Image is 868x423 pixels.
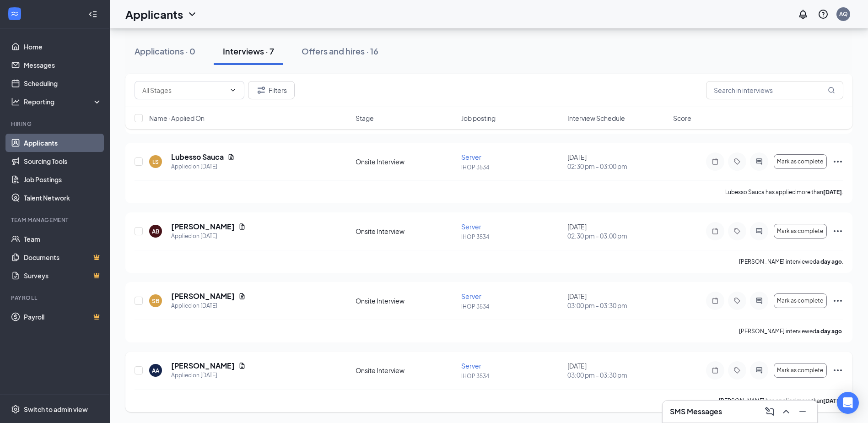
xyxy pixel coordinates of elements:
[567,231,668,240] span: 02:30 pm - 03:00 pm
[356,157,456,166] div: Onsite Interview
[754,228,765,235] svg: ActiveChat
[11,216,100,224] div: Team Management
[11,120,100,128] div: Hiring
[248,81,295,99] button: Filter Filters
[567,162,668,171] span: 02:30 pm - 03:00 pm
[461,153,481,161] span: Server
[11,97,20,106] svg: Analysis
[11,405,20,414] svg: Settings
[774,363,827,378] button: Mark as complete
[816,328,842,335] b: a day ago
[171,152,224,162] h5: Lubesso Sauca
[798,9,809,20] svg: Notifications
[302,45,378,57] div: Offers and hires · 16
[461,292,481,300] span: Server
[754,158,765,165] svg: ActiveChat
[171,361,235,371] h5: [PERSON_NAME]
[732,228,743,235] svg: Tag
[24,308,102,326] a: PayrollCrown
[24,230,102,248] a: Team
[774,293,827,308] button: Mark as complete
[187,9,198,20] svg: ChevronDown
[710,158,721,165] svg: Note
[24,74,102,92] a: Scheduling
[171,371,246,380] div: Applied on [DATE]
[710,297,721,304] svg: Note
[24,266,102,285] a: SurveysCrown
[739,258,843,266] p: [PERSON_NAME] interviewed .
[719,397,843,405] p: [PERSON_NAME] has applied more than .
[816,258,842,265] b: a day ago
[461,163,561,171] p: IHOP 3534
[777,158,823,165] span: Mark as complete
[774,154,827,169] button: Mark as complete
[171,291,235,301] h5: [PERSON_NAME]
[670,407,722,417] h3: SMS Messages
[256,85,267,96] svg: Filter
[227,153,235,161] svg: Document
[461,362,481,370] span: Server
[142,85,226,95] input: All Stages
[732,297,743,304] svg: Tag
[229,87,237,94] svg: ChevronDown
[774,224,827,239] button: Mark as complete
[732,367,743,374] svg: Tag
[567,292,668,310] div: [DATE]
[152,367,159,374] div: AA
[797,406,808,417] svg: Minimize
[779,404,793,419] button: ChevronUp
[461,222,481,231] span: Server
[739,327,843,335] p: [PERSON_NAME] interviewed .
[832,295,843,306] svg: Ellipses
[223,45,274,57] div: Interviews · 7
[567,370,668,380] span: 03:00 pm - 03:30 pm
[754,297,765,304] svg: ActiveChat
[725,188,843,196] p: Lubesso Sauca has applied more than .
[24,248,102,266] a: DocumentsCrown
[567,114,625,123] span: Interview Schedule
[706,81,843,99] input: Search in interviews
[461,303,561,310] p: IHOP 3534
[839,10,848,18] div: AQ
[171,162,235,171] div: Applied on [DATE]
[152,228,159,235] div: AB
[24,134,102,152] a: Applicants
[567,301,668,310] span: 03:00 pm - 03:30 pm
[764,406,775,417] svg: ComposeMessage
[777,367,823,374] span: Mark as complete
[171,222,235,232] h5: [PERSON_NAME]
[24,170,102,189] a: Job Postings
[171,232,246,241] div: Applied on [DATE]
[356,366,456,375] div: Onsite Interview
[11,294,100,302] div: Payroll
[795,404,810,419] button: Minimize
[567,152,668,171] div: [DATE]
[238,362,246,369] svg: Document
[832,156,843,167] svg: Ellipses
[461,233,561,241] p: IHOP 3534
[24,189,102,207] a: Talent Network
[832,365,843,376] svg: Ellipses
[238,223,246,230] svg: Document
[777,298,823,304] span: Mark as complete
[135,45,195,57] div: Applications · 0
[823,189,842,195] b: [DATE]
[710,367,721,374] svg: Note
[152,297,159,305] div: SB
[828,87,835,94] svg: MagnifyingGlass
[356,227,456,236] div: Onsite Interview
[24,97,102,106] div: Reporting
[238,293,246,300] svg: Document
[10,9,19,18] svg: WorkstreamLogo
[710,228,721,235] svg: Note
[152,158,159,166] div: LS
[823,397,842,404] b: [DATE]
[125,6,183,22] h1: Applicants
[818,9,829,20] svg: QuestionInfo
[567,361,668,380] div: [DATE]
[356,296,456,305] div: Onsite Interview
[673,114,691,123] span: Score
[24,56,102,74] a: Messages
[837,392,859,414] div: Open Intercom Messenger
[88,10,97,19] svg: Collapse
